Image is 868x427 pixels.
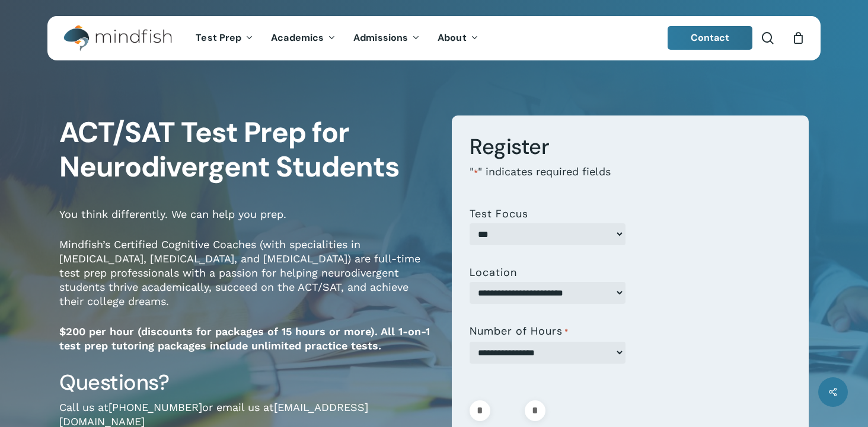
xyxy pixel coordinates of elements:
[59,207,434,237] p: You think differently. We can help you prep.
[59,325,430,352] strong: $200 per hour (discounts for packages of 15 hours or more). All 1-on-1 test prep tutoring package...
[438,31,467,44] span: About
[470,133,791,160] h3: Register
[470,325,569,338] label: Number of Hours
[470,267,517,278] label: Location
[429,33,487,43] a: About
[271,31,324,44] span: Academics
[344,33,429,43] a: Admissions
[668,26,753,50] a: Contact
[187,16,487,60] nav: Main Menu
[494,400,521,421] input: Product quantity
[262,33,344,43] a: Academics
[353,31,408,44] span: Admissions
[59,115,434,184] h1: ACT/SAT Test Prep for Neurodivergent Students
[108,401,202,413] a: [PHONE_NUMBER]
[470,208,528,220] label: Test Focus
[59,237,434,325] p: Mindfish’s Certified Cognitive Coaches (with specialities in [MEDICAL_DATA], [MEDICAL_DATA], and ...
[196,31,241,44] span: Test Prep
[47,16,821,60] header: Main Menu
[470,165,791,196] p: " " indicates required fields
[59,369,434,396] h3: Questions?
[187,33,262,43] a: Test Prep
[691,31,730,44] span: Contact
